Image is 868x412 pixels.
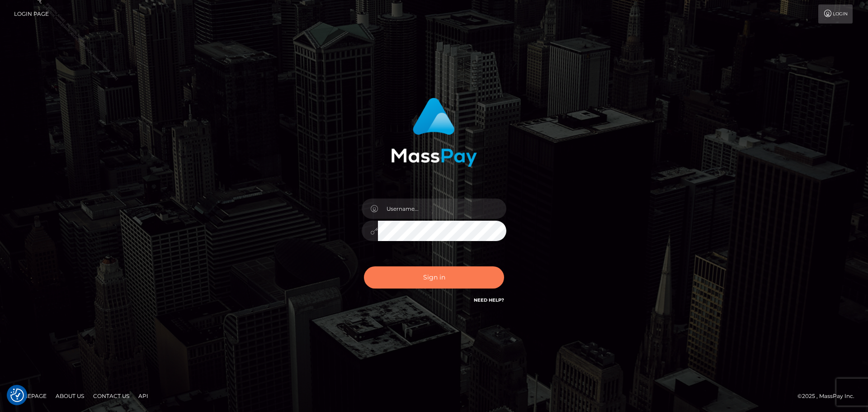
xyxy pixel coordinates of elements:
a: Login [818,5,853,24]
img: MassPay Login [391,98,477,167]
a: Homepage [10,389,50,403]
div: © 2025 , MassPay Inc. [797,391,861,401]
input: Username... [378,199,506,219]
a: Login Page [14,5,49,24]
button: Sign in [364,266,504,289]
a: Contact Us [90,389,133,403]
a: Need Help? [474,297,504,303]
a: API [135,389,152,403]
button: Consent Preferences [10,388,24,402]
a: About Us [52,389,88,403]
img: Revisit consent button [10,388,24,402]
